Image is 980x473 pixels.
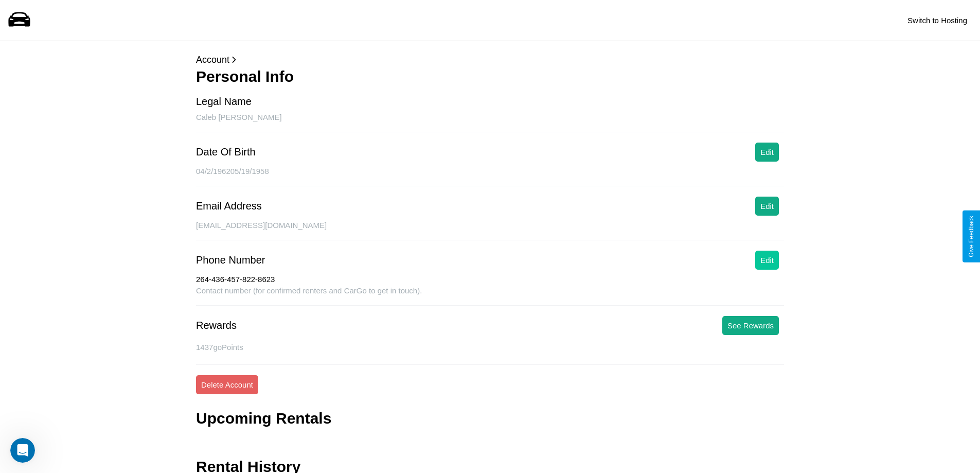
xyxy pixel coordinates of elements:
h3: Upcoming Rentals [196,410,331,427]
p: 1437 goPoints [196,340,784,354]
iframe: Intercom live chat [10,438,35,463]
button: Switch to Hosting [902,11,972,30]
div: Rewards [196,320,237,331]
div: Give Feedback [968,216,975,257]
div: Phone Number [196,254,265,266]
div: Legal Name [196,96,252,108]
button: Delete Account [196,375,258,394]
div: Email Address [196,200,262,212]
div: 04/2/196205/19/1958 [196,167,784,186]
button: Edit [755,143,779,162]
div: Date Of Birth [196,146,256,158]
p: Account [196,51,784,68]
h3: Personal Info [196,68,784,85]
div: Caleb [PERSON_NAME] [196,113,784,132]
div: [EMAIL_ADDRESS][DOMAIN_NAME] [196,221,784,240]
div: 264-436-457-822-8623 [196,275,784,286]
div: Contact number (for confirmed renters and CarGo to get in touch). [196,286,784,306]
button: See Rewards [722,316,779,335]
button: Edit [755,197,779,216]
button: Edit [755,251,779,270]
